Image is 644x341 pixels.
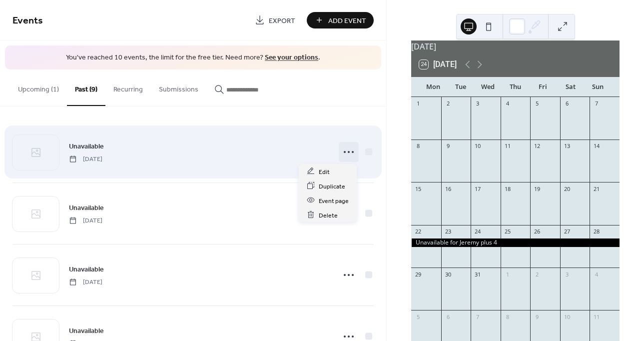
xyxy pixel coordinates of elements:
div: 12 [533,142,541,150]
div: 30 [444,270,452,278]
div: 5 [414,313,422,320]
div: 21 [593,185,600,192]
div: 9 [533,313,541,320]
span: Export [269,15,295,26]
button: Past (9) [67,69,105,106]
div: 4 [593,270,600,278]
span: Delete [319,210,338,220]
div: 14 [593,142,600,150]
div: 9 [444,142,452,150]
div: 20 [563,185,571,192]
div: 11 [593,313,600,320]
a: Unavailable [69,325,104,336]
span: [DATE] [69,154,102,163]
span: Unavailable [69,141,104,151]
div: 2 [533,270,541,278]
button: Submissions [151,69,206,105]
span: Edit [319,166,330,177]
span: [DATE] [69,216,102,225]
div: Fri [529,77,557,97]
div: 27 [563,228,571,235]
span: Unavailable [69,202,104,213]
div: 3 [563,270,571,278]
a: Export [247,12,303,28]
a: Unavailable [69,202,104,213]
div: 19 [533,185,541,192]
div: 6 [563,100,571,107]
span: Events [12,11,43,30]
span: Event page [319,195,349,206]
div: 4 [504,100,511,107]
button: Recurring [105,69,151,105]
div: 22 [414,228,422,235]
button: Upcoming (1) [10,69,67,105]
div: 26 [533,228,541,235]
div: 29 [414,270,422,278]
div: 7 [474,313,481,320]
div: Unavailable for Jeremy plus 4 [411,238,620,247]
div: 13 [563,142,571,150]
div: 28 [593,228,600,235]
div: 24 [474,228,481,235]
span: [DATE] [69,277,102,286]
div: 6 [444,313,452,320]
div: 2 [444,100,452,107]
div: 8 [414,142,422,150]
a: Unavailable [69,140,104,152]
a: Unavailable [69,263,104,275]
div: 10 [563,313,571,320]
span: Unavailable [69,264,104,274]
div: 10 [474,142,481,150]
span: You've reached 10 events, the limit for the free tier. Need more? . [15,53,371,63]
div: Sat [557,77,584,97]
div: [DATE] [411,40,620,52]
div: 5 [533,100,541,107]
div: 7 [593,100,600,107]
span: Duplicate [319,181,345,191]
div: 16 [444,185,452,192]
div: 1 [504,270,511,278]
div: Mon [419,77,447,97]
div: 23 [444,228,452,235]
div: 3 [474,100,481,107]
div: 1 [414,100,422,107]
button: 24[DATE] [416,57,460,71]
div: 17 [474,185,481,192]
div: Tue [447,77,474,97]
a: See your options [265,51,318,64]
span: Unavailable [69,325,104,336]
div: 25 [504,228,511,235]
div: 11 [504,142,511,150]
div: Sun [584,77,612,97]
div: Wed [474,77,502,97]
div: 31 [474,270,481,278]
div: 15 [414,185,422,192]
div: 18 [504,185,511,192]
div: Thu [502,77,529,97]
div: 8 [504,313,511,320]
